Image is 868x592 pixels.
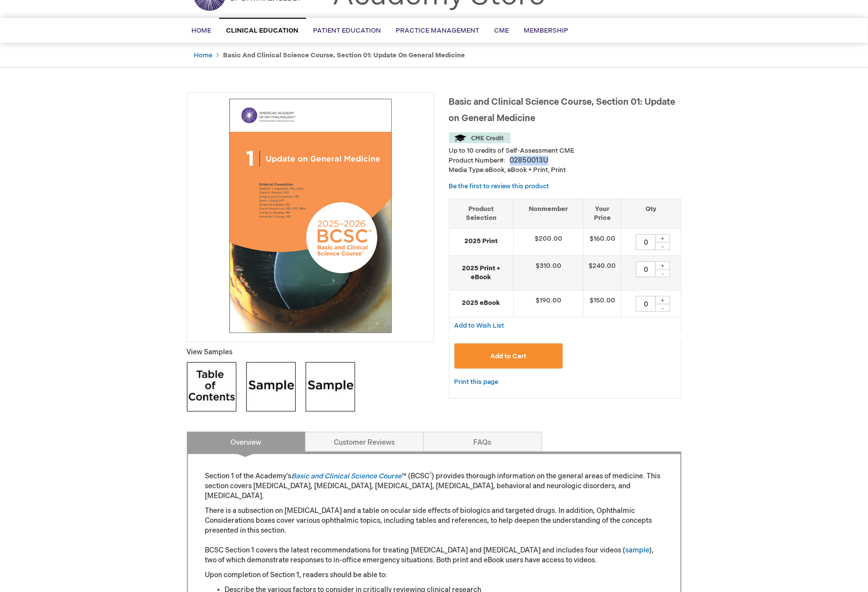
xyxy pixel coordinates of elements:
sup: ® [430,471,432,477]
th: Your Price [584,199,621,228]
div: + [655,234,670,243]
td: $150.00 [584,290,621,317]
span: Practice Management [396,27,480,35]
a: sample [626,546,650,554]
p: Section 1 of the Academy's ™ (BCSC ) provides thorough information on the general areas of medici... [205,471,663,501]
td: $240.00 [584,255,621,290]
td: $190.00 [513,290,584,317]
img: Basic and Clinical Science Course, Section 01: Update on General Medicine [192,98,429,334]
span: Membership [524,27,569,35]
img: Click to view [246,362,296,412]
div: - [655,304,670,312]
img: Click to view [187,362,236,412]
a: Overview [187,432,306,452]
span: CME [495,27,509,35]
th: Nonmember [513,199,584,228]
strong: 2025 Print [455,237,508,246]
a: Be the first to review this product [449,182,549,190]
span: Add to Cart [491,352,527,360]
a: Add to Wish List [455,321,504,330]
img: CME Credit [449,132,510,143]
button: Add to Cart [455,343,563,369]
div: - [655,269,670,277]
a: Home [194,51,213,59]
img: Click to view [306,362,355,412]
p: There is a subsection on [MEDICAL_DATA] and a table on ocular side effects of biologics and targe... [205,506,663,565]
span: Clinical Education [227,27,299,35]
div: 02850013U [510,156,548,166]
th: Product Selection [450,199,514,228]
td: $310.00 [513,255,584,290]
a: Customer Reviews [305,432,424,452]
input: Qty [636,261,656,277]
strong: Basic and Clinical Science Course, Section 01: Update on General Medicine [224,51,465,59]
td: $200.00 [513,228,584,255]
strong: 2025 eBook [455,298,508,308]
th: Qty [621,199,681,228]
div: - [655,242,670,250]
a: FAQs [423,432,542,452]
p: View Samples [187,347,434,357]
a: Basic and Clinical Science Course [292,472,402,480]
span: Basic and Clinical Science Course, Section 01: Update on General Medicine [449,97,676,124]
span: Patient Education [314,27,381,35]
p: eBook, eBook + Print, Print [449,166,682,175]
input: Qty [636,296,656,312]
input: Qty [636,234,656,250]
div: + [655,261,670,270]
strong: Media Type: [449,166,486,174]
div: + [655,296,670,304]
span: Home [192,27,212,35]
strong: Product Number [449,157,506,165]
td: $160.00 [584,228,621,255]
li: Up to 10 credits of Self-Assessment CME [449,146,682,156]
a: Print this page [455,376,499,388]
strong: 2025 Print + eBook [455,264,508,282]
p: Upon completion of Section 1, readers should be able to: [205,570,663,580]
